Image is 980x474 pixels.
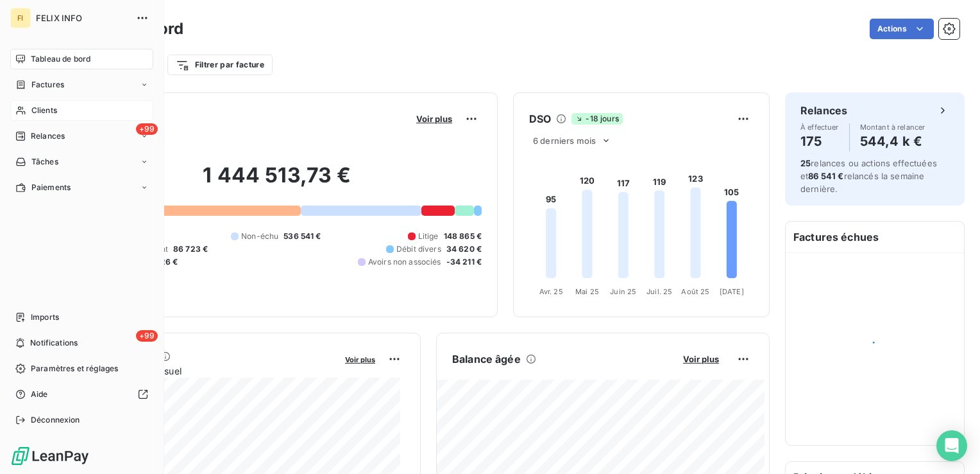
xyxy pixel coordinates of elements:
[786,222,964,252] h6: Factures échues
[800,123,839,131] span: À effectuer
[646,287,672,296] tspan: Juil. 25
[679,353,723,365] button: Voir plus
[31,414,80,426] span: Déconnexion
[446,256,482,268] span: -34 211 €
[396,243,441,255] span: Débit divers
[800,158,811,168] span: 25
[31,312,59,323] span: Imports
[31,79,64,91] span: Factures
[800,103,847,118] h6: Relances
[136,123,158,135] span: +99
[412,113,456,125] button: Voir plus
[416,114,452,124] span: Voir plus
[30,337,78,349] span: Notifications
[870,19,934,39] button: Actions
[36,13,128,23] span: FELIX INFO
[800,158,937,194] span: relances ou actions effectuées et relancés la semaine dernière.
[31,156,58,168] span: Tâches
[31,389,48,400] span: Aide
[681,287,709,296] tspan: Août 25
[444,231,482,242] span: 148 865 €
[136,330,158,342] span: +99
[808,171,843,181] span: 86 541 €
[683,354,719,364] span: Voir plus
[31,363,118,374] span: Paramètres et réglages
[539,287,563,296] tspan: Avr. 25
[10,384,153,405] a: Aide
[452,351,521,367] h6: Balance âgée
[571,113,622,125] span: -18 jours
[31,182,71,193] span: Paiements
[533,136,596,146] span: 6 derniers mois
[341,353,379,365] button: Voir plus
[72,364,336,378] span: Chiffre d'affaires mensuel
[860,131,925,152] h4: 544,4 k €
[167,55,273,75] button: Filtrer par facture
[241,231,278,242] span: Non-échu
[10,8,31,28] div: FI
[368,256,441,268] span: Avoirs non associés
[575,287,599,296] tspan: Mai 25
[345,355,375,364] span: Voir plus
[800,131,839,152] h4: 175
[418,231,439,242] span: Litige
[10,446,90,466] img: Logo LeanPay
[610,287,636,296] tspan: Juin 25
[72,162,482,201] h2: 1 444 513,73 €
[860,123,925,131] span: Montant à relancer
[720,287,744,296] tspan: [DATE]
[31,53,90,65] span: Tableau de bord
[283,231,321,242] span: 536 541 €
[446,243,482,255] span: 34 620 €
[936,430,967,461] div: Open Intercom Messenger
[529,111,551,127] h6: DSO
[31,105,57,116] span: Clients
[173,243,208,255] span: 86 723 €
[31,130,65,142] span: Relances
